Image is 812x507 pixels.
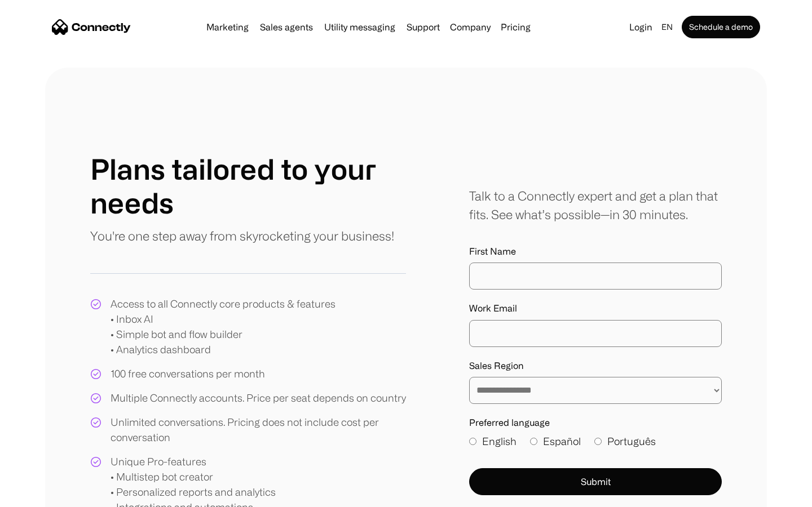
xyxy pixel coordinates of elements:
a: Login [625,19,657,35]
ul: Language list [23,487,68,503]
a: Schedule a demo [682,16,760,38]
div: Company [450,19,491,35]
div: 100 free conversations per month [111,366,265,381]
label: Sales Region [469,361,722,371]
label: Preferred language [469,417,722,428]
div: Unlimited conversations. Pricing does not include cost per conversation [111,415,406,445]
a: Support [402,23,444,32]
a: Marketing [202,23,253,32]
a: Pricing [496,23,535,32]
label: English [469,434,517,449]
div: Multiple Connectly accounts. Price per seat depends on country [111,390,406,406]
div: Access to all Connectly core products & features • Inbox AI • Simple bot and flow builder • Analy... [111,296,336,357]
a: Utility messaging [320,23,400,32]
p: You're one step away from skyrocketing your business! [90,226,394,245]
aside: Language selected: English [11,486,68,503]
h1: Plans tailored to your needs [90,152,406,220]
input: English [469,438,476,445]
label: Español [530,434,581,449]
button: Submit [469,468,722,495]
label: Work Email [469,303,722,314]
label: Português [594,434,656,449]
input: Português [594,438,602,445]
input: Español [530,438,537,445]
a: Sales agents [255,23,317,32]
div: en [661,19,673,35]
div: Talk to a Connectly expert and get a plan that fits. See what’s possible—in 30 minutes. [469,186,722,224]
label: First Name [469,246,722,257]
